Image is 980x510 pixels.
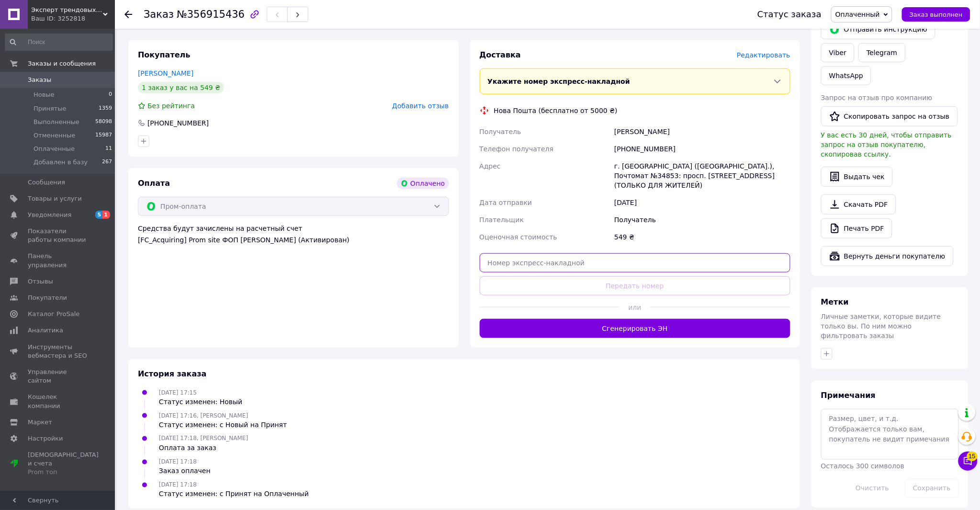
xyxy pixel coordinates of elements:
div: [FC_Acquiring] Prom site ФОП [PERSON_NAME] (Активирован) [138,235,449,245]
span: 1359 [99,104,112,113]
div: Вернуться назад [124,10,132,19]
span: Добавлен в базу [34,158,88,167]
a: Скачать PDF [821,194,896,215]
span: Примечания [821,391,876,400]
span: Оценочная стоимость [480,233,558,241]
span: Панель управления [28,252,89,269]
a: WhatsApp [821,66,871,85]
span: Получатель [480,128,521,136]
span: Дата отправки [480,199,532,206]
span: Кошелек компании [28,393,89,410]
span: Отмененные [34,131,75,140]
div: Получатель [612,211,792,228]
div: Заказ оплачен [159,466,211,476]
div: 1 заказ у вас на 549 ₴ [138,82,224,93]
span: 1 [102,211,110,219]
span: Оплата [138,179,170,188]
span: [DEMOGRAPHIC_DATA] и счета [28,451,99,477]
div: Оплата за заказ [159,443,248,453]
span: Плательщик [480,216,524,224]
button: Отправить инструкцию [821,19,935,39]
div: Средства будут зачислены на расчетный счет [138,224,449,245]
span: [DATE] 17:18 [159,459,197,465]
span: Метки [821,297,849,306]
span: Аналитика [28,326,63,335]
a: Telegram [858,43,905,62]
span: [DATE] 17:18 [159,482,197,488]
span: Заказ [144,9,174,20]
button: Чат с покупателем15 [958,452,978,471]
div: Статус изменен: с Принят на Оплаченный [159,489,309,499]
span: 58098 [95,118,112,126]
span: [DATE] 17:16, [PERSON_NAME] [159,412,248,419]
span: [DATE] 17:18, [PERSON_NAME] [159,435,248,442]
span: Покупатели [28,294,67,302]
span: 15 [967,451,978,460]
span: Оплаченный [835,11,880,18]
div: 549 ₴ [612,228,792,246]
span: Редактировать [737,51,790,59]
span: 5 [95,211,103,219]
div: [PHONE_NUMBER] [146,118,210,128]
div: Статус изменен: с Новый на Принят [159,420,287,430]
input: Поиск [5,34,113,51]
span: 11 [105,145,112,153]
span: Маркет [28,418,52,427]
div: Статус заказа [757,10,822,19]
span: Адрес [480,162,501,170]
div: Оплачено [397,178,449,189]
div: Prom топ [28,468,99,476]
span: Новые [34,91,55,99]
span: Доставка [480,50,521,59]
span: Телефон получателя [480,145,554,153]
div: [DATE] [612,194,792,211]
div: г. [GEOGRAPHIC_DATA] ([GEOGRAPHIC_DATA].), Почтомат №34853: просп. [STREET_ADDRESS] (ТОЛЬКО ДЛЯ Ж... [612,158,792,194]
span: История заказа [138,369,207,378]
span: Осталось 300 символов [821,463,904,470]
span: Настройки [28,434,63,443]
span: Выполненные [34,118,79,126]
span: Отзывы [28,277,53,286]
span: Показатели работы компании [28,227,89,244]
a: Печать PDF [821,218,892,238]
span: Уведомления [28,211,71,219]
span: Каталог ProSale [28,310,79,318]
input: Номер экспресс-накладной [480,253,791,272]
span: Заказ выполнен [910,11,963,18]
span: Оплаченные [34,145,75,153]
div: [PERSON_NAME] [612,123,792,140]
span: Сообщения [28,178,65,187]
div: Ваш ID: 3252818 [31,14,115,23]
span: У вас есть 30 дней, чтобы отправить запрос на отзыв покупателю, скопировав ссылку. [821,131,952,158]
span: Личные заметки, которые видите только вы. По ним можно фильтровать заказы [821,313,941,340]
span: 0 [109,91,112,99]
span: [DATE] 17:15 [159,389,197,396]
span: Инструменты вебмастера и SEO [28,343,89,360]
span: Управление сайтом [28,368,89,385]
span: или [620,303,651,312]
span: Заказы и сообщения [28,59,96,68]
span: Добавить отзыв [392,102,449,110]
span: Без рейтинга [147,102,195,110]
button: Скопировать запрос на отзыв [821,106,958,126]
span: Укажите номер экспресс-накладной [488,78,631,85]
button: Сгенерировать ЭН [480,319,791,338]
span: 267 [102,158,112,167]
button: Заказ выполнен [902,7,970,22]
span: Покупатель [138,50,190,59]
span: №356915436 [177,9,245,20]
span: Принятые [34,104,67,113]
div: [PHONE_NUMBER] [612,140,792,158]
span: Эксперт трендовых товаров top-expert.com.ua [31,6,103,14]
div: Нова Пошта (бесплатно от 5000 ₴) [492,106,620,115]
span: 15987 [95,131,112,140]
div: Статус изменен: Новый [159,397,242,407]
a: Viber [821,43,855,62]
button: Вернуть деньги покупателю [821,246,954,266]
button: Выдать чек [821,167,893,187]
span: Заказы [28,76,51,84]
span: Товары и услуги [28,194,82,203]
a: [PERSON_NAME] [138,69,193,77]
span: Запрос на отзыв про компанию [821,94,933,102]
